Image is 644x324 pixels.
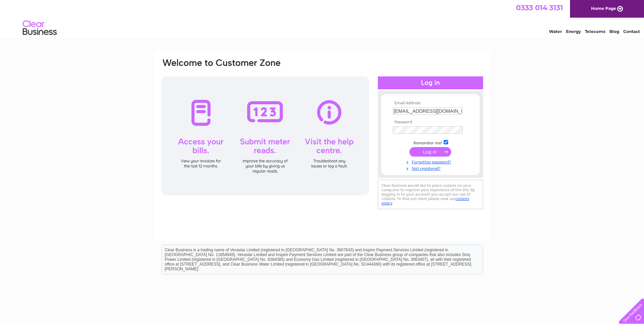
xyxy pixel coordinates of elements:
[391,101,470,106] th: Email Address:
[391,120,470,125] th: Password:
[566,29,581,34] a: Energy
[549,29,562,34] a: Water
[609,29,619,34] a: Blog
[382,196,469,205] a: cookies policy
[391,139,470,146] td: Remember me?
[22,18,57,38] img: logo.png
[162,4,483,33] div: Clear Business is a trading name of Verastar Limited (registered in [GEOGRAPHIC_DATA] No. 3667643...
[393,158,470,165] a: Forgotten password?
[516,3,563,12] a: 0333 014 3131
[378,180,483,209] div: Clear Business would like to place cookies on your computer to improve your experience of the sit...
[623,29,640,34] a: Contact
[585,29,605,34] a: Telecoms
[409,147,451,157] input: Submit
[393,165,470,171] a: Not registered?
